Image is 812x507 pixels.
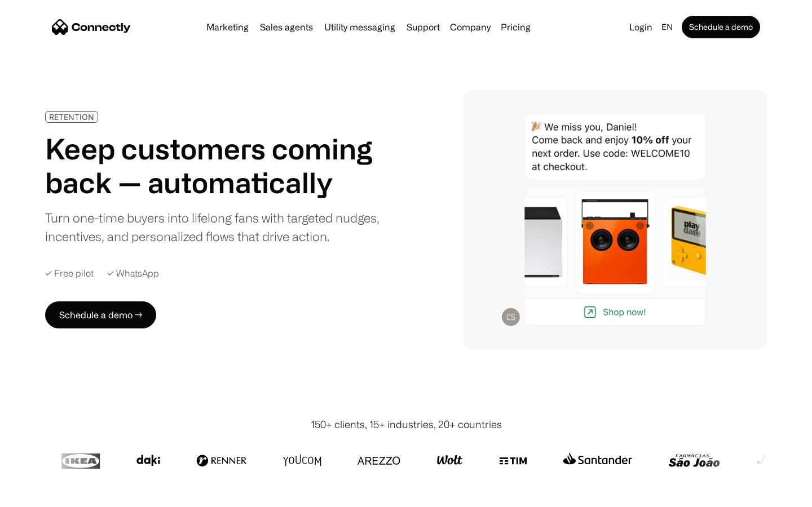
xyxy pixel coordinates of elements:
[23,487,68,503] ul: Language list
[496,23,535,32] a: Pricing
[657,19,679,35] div: en
[661,19,673,35] div: en
[450,19,491,35] div: Company
[402,23,444,32] a: Support
[49,113,94,121] div: RETENTION
[52,19,131,35] a: home
[202,23,253,32] a: Marketing
[45,208,388,246] div: Turn one-time buyers into lifelong fans with targeted nudges, incentives, and personalized flows ...
[255,23,317,32] a: Sales agents
[311,417,502,432] div: 150+ clients, 15+ industries, 20+ countries
[45,132,388,199] h1: Keep customers coming back — automatically
[320,23,400,32] a: Utility messaging
[625,19,657,35] a: Login
[45,301,156,328] a: Schedule a demo →
[11,486,68,503] aside: Language selected: English
[447,19,494,35] div: Company
[107,268,159,279] div: ✓ WhatsApp
[682,16,760,38] a: Schedule a demo
[45,268,94,279] div: ✓ Free pilot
